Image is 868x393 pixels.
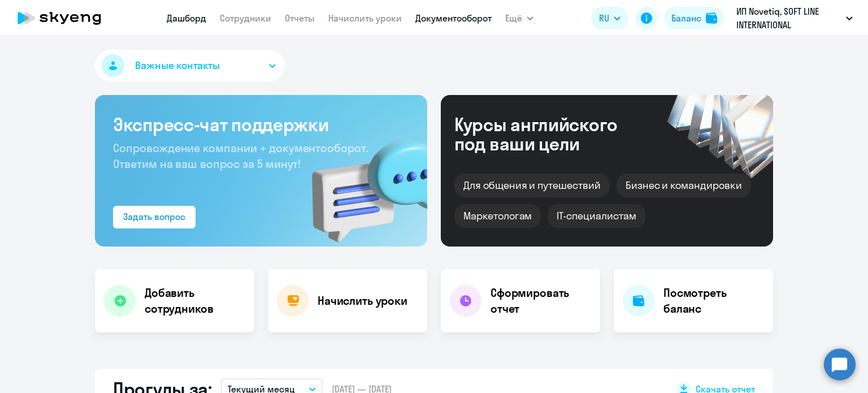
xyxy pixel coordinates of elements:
[454,204,541,228] div: Маркетологам
[220,12,271,24] a: Сотрудники
[671,11,701,25] div: Баланс
[454,115,648,153] div: Курсы английского под ваши цели
[95,50,285,81] button: Важные контакты
[736,5,841,32] p: ИП Novetiq, SOFT LINE INTERNATIONAL [GEOGRAPHIC_DATA]
[454,174,610,197] div: Для общения и путешествий
[296,119,427,247] img: bg-img
[135,58,220,73] span: Важные контакты
[113,141,368,171] span: Сопровождение компании + документооборот. Ответим на ваш вопрос за 5 минут!
[505,11,522,25] span: Ещё
[617,174,751,197] div: Бизнес и командировки
[285,12,315,24] a: Отчеты
[505,7,533,29] button: Ещё
[491,285,591,317] h4: Сформировать отчет
[113,206,196,228] button: Задать вопрос
[663,285,764,317] h4: Посмотреть баланс
[318,293,407,309] h4: Начислить уроки
[113,113,409,136] h3: Экспресс-чат поддержки
[599,11,609,25] span: RU
[591,7,628,29] button: RU
[548,204,645,228] div: IT-специалистам
[123,210,185,223] div: Задать вопрос
[731,5,858,32] button: ИП Novetiq, SOFT LINE INTERNATIONAL [GEOGRAPHIC_DATA]
[665,7,724,29] button: Балансbalance
[706,12,717,24] img: balance
[415,12,492,24] a: Документооборот
[328,12,402,24] a: Начислить уроки
[145,285,245,317] h4: Добавить сотрудников
[167,12,206,24] a: Дашборд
